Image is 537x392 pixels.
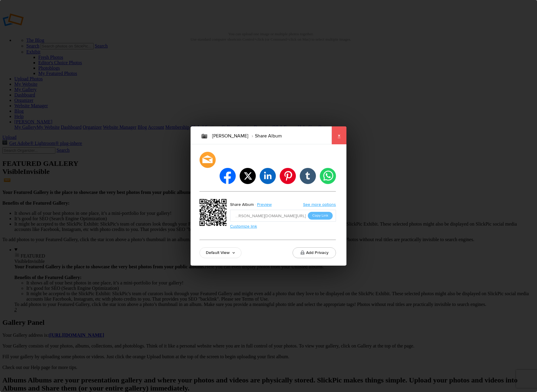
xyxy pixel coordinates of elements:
li: linkedin [260,168,276,184]
li: Share Album [248,131,282,141]
button: Copy Link [308,212,333,220]
a: Default View [200,247,241,258]
div: Share Album [230,201,254,209]
a: × [331,126,346,144]
a: See more options [303,202,336,207]
button: Add Privacy [293,247,336,258]
div: https://slickpic.us/18511461EOOD [200,199,228,228]
li: [PERSON_NAME] [212,131,248,141]
a: Preview [254,201,276,209]
li: tumblr [300,168,316,184]
li: facebook [220,168,236,184]
li: whatsapp [320,168,336,184]
a: Customize link [230,224,257,229]
li: pinterest [280,168,296,184]
img: album_locked.png [200,131,209,141]
li: twitter [240,168,256,184]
